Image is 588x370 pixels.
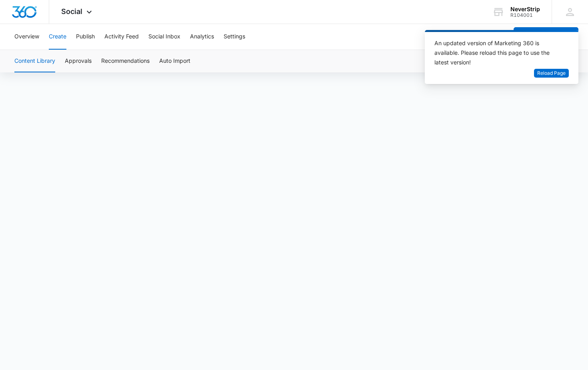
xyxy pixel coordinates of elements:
[434,38,559,67] div: An updated version of Marketing 360 is available. Please reload this page to use the latest version!
[14,50,55,72] button: Content Library
[224,24,245,50] button: Settings
[101,50,150,72] button: Recommendations
[510,12,540,18] div: account id
[534,69,569,78] button: Reload Page
[514,27,578,46] button: Create a Post
[537,70,566,77] span: Reload Page
[76,24,95,50] button: Publish
[159,50,190,72] button: Auto Import
[190,24,214,50] button: Analytics
[14,24,39,50] button: Overview
[49,24,66,50] button: Create
[104,24,139,50] button: Activity Feed
[148,24,180,50] button: Social Inbox
[510,6,540,12] div: account name
[65,50,92,72] button: Approvals
[61,7,82,16] span: Social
